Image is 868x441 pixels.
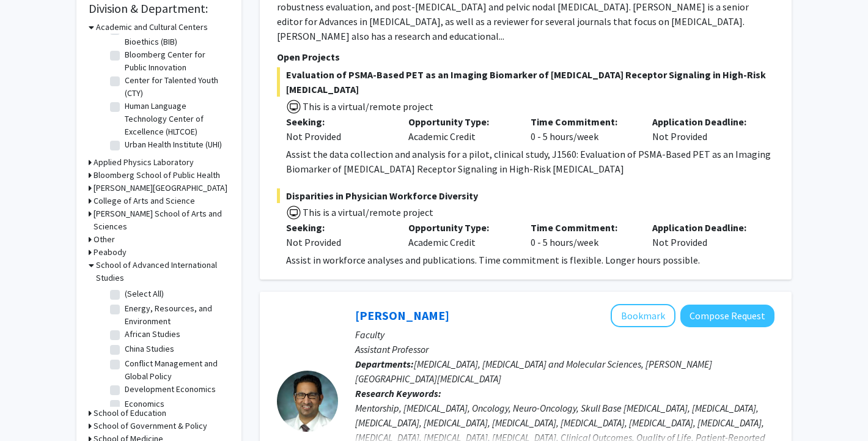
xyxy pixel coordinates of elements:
p: Application Deadline: [652,114,756,129]
div: 0 - 5 hours/week [521,114,644,144]
h3: Other [94,233,115,246]
p: Seeking: [286,220,390,235]
span: This is a virtual/remote project [301,100,433,113]
h3: College of Arts and Science [94,195,195,207]
div: Assist the data collection and analysis for a pilot, clinical study, J1560: Evaluation of PSMA-Ba... [286,147,774,176]
button: Add Raj Mukherjee to Bookmarks [611,304,675,327]
p: Application Deadline: [652,220,756,235]
a: [PERSON_NAME] [355,308,449,323]
label: (Select All) [125,287,164,300]
label: Economics [125,398,164,410]
div: Assist in workforce analyses and publications. Time commitment is flexible. Longer hours possible. [286,253,774,267]
h2: Division & Department: [89,1,229,16]
h3: [PERSON_NAME][GEOGRAPHIC_DATA] [94,182,227,195]
p: Seeking: [286,114,390,129]
div: Not Provided [286,129,390,144]
b: Departments: [355,358,414,370]
span: This is a virtual/remote project [301,206,433,218]
h3: School of Advanced International Studies [96,259,229,284]
span: Disparities in Physician Workforce Diversity [277,188,774,203]
iframe: Chat [9,386,52,432]
h3: Bloomberg School of Public Health [94,169,220,182]
p: Assistant Professor [355,342,774,357]
div: Not Provided [643,220,765,250]
div: Academic Credit [399,114,521,144]
label: Center for Talented Youth (CTY) [125,74,226,100]
h3: Academic and Cultural Centers [96,21,208,34]
h3: [PERSON_NAME] School of Arts and Sciences [94,207,229,233]
label: Urban Health Institute (UHI) [125,138,222,151]
div: Not Provided [643,114,765,144]
label: Human Language Technology Center of Excellence (HLTCOE) [125,100,226,138]
label: Conflict Management and Global Policy [125,357,226,383]
div: Academic Credit [399,220,521,250]
p: Open Projects [277,50,774,64]
div: 0 - 5 hours/week [521,220,644,250]
label: China Studies [125,343,174,355]
p: Time Commitment: [531,220,634,235]
button: Compose Request to Raj Mukherjee [680,305,774,327]
span: Evaluation of PSMA-Based PET as an Imaging Biomarker of [MEDICAL_DATA] Receptor Signaling in High... [277,67,774,97]
b: Research Keywords: [355,387,441,399]
p: Time Commitment: [531,114,634,129]
p: Opportunity Type: [408,114,512,129]
h3: School of Education [94,407,166,420]
label: Bloomberg Center for Public Innovation [125,48,226,74]
h3: Applied Physics Laboratory [94,156,194,169]
label: Development Economics [125,383,216,396]
h3: School of Government & Policy [94,420,207,432]
label: Energy, Resources, and Environment [125,302,226,328]
span: [MEDICAL_DATA], [MEDICAL_DATA] and Molecular Sciences, [PERSON_NAME][GEOGRAPHIC_DATA][MEDICAL_DATA] [355,358,712,385]
label: African Studies [125,328,180,341]
h3: Peabody [94,246,127,259]
p: Opportunity Type: [408,220,512,235]
div: Not Provided [286,235,390,250]
label: [PERSON_NAME] Institute of Bioethics (BIB) [125,23,226,48]
p: Faculty [355,327,774,342]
